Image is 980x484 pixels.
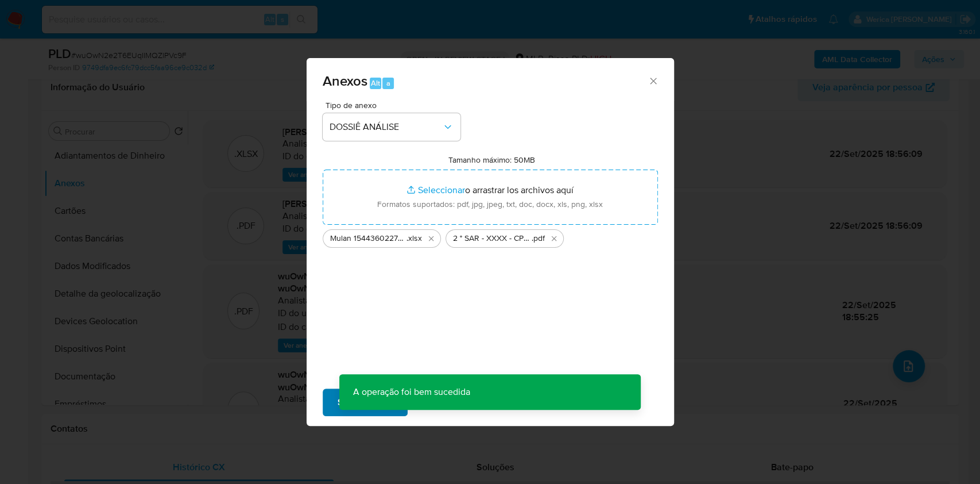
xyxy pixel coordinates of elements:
[532,233,545,244] span: .pdf
[330,121,442,133] span: DOSSIÊ ANÁLISE
[386,78,390,89] span: a
[547,232,561,245] button: Eliminar 2 ° SAR - XXXX - CPF 43781962806 - HENRIQUE DE ANDRADE ARAUJO.pdf
[427,390,464,415] span: Cancelar
[323,225,658,248] ul: Archivos seleccionados
[371,78,380,89] span: Alt
[424,232,438,245] button: Eliminar Mulan 1544360227_2025_09_18_17_26_58.xlsx
[326,101,463,109] span: Tipo de anexo
[323,71,367,91] span: Anexos
[339,374,484,410] p: A operação foi bem sucedida
[323,389,408,416] button: Subir arquivo
[406,233,422,244] span: .xlsx
[453,233,532,244] span: 2 ° SAR - XXXX - CPF 43781962806 - [PERSON_NAME] [PERSON_NAME]
[448,155,535,165] label: Tamanho máximo: 50MB
[338,390,393,415] span: Subir arquivo
[323,113,460,141] button: DOSSIÊ ANÁLISE
[648,75,658,86] button: Cerrar
[330,233,406,244] span: Mulan 1544360227_2025_09_18_17_26_58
